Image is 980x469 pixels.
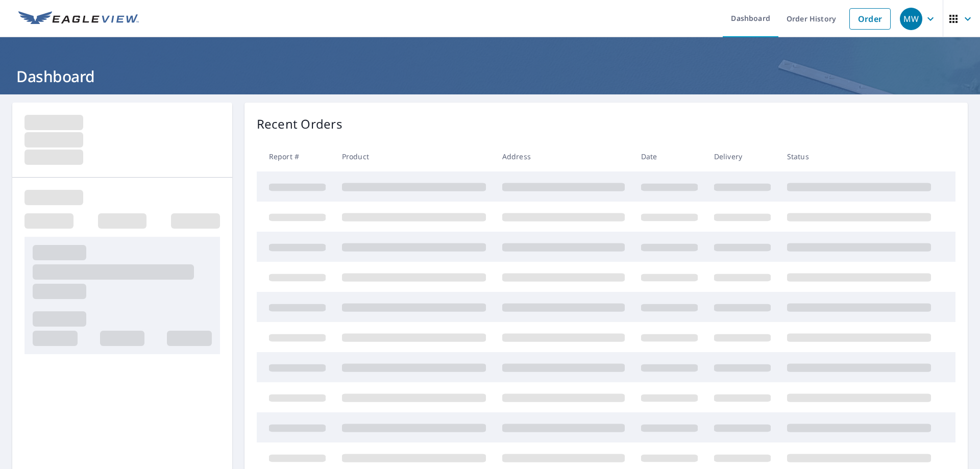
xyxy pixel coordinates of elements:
p: Recent Orders [257,115,342,133]
th: Delivery [706,141,779,171]
th: Report # [257,141,334,171]
h1: Dashboard [12,66,968,87]
th: Date [633,141,706,171]
th: Address [494,141,633,171]
a: Order [849,8,891,30]
div: MW [900,8,922,30]
th: Product [334,141,494,171]
th: Status [779,141,939,171]
img: EV Logo [18,11,139,27]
